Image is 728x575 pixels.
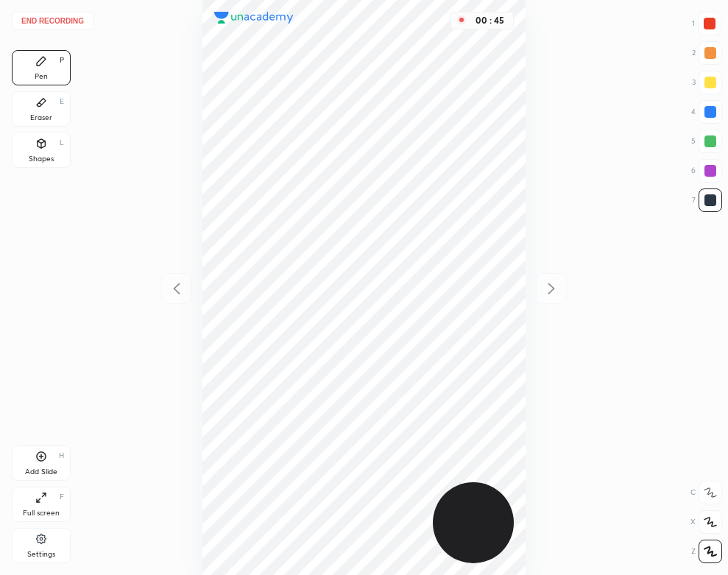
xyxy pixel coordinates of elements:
div: Full screen [23,509,60,517]
div: F [60,493,64,501]
div: 6 [691,159,722,183]
div: Eraser [30,114,52,121]
div: Pen [35,73,48,80]
div: Z [691,540,722,563]
div: P [60,57,64,64]
img: logo.38c385cc.svg [214,12,294,24]
div: 3 [692,71,722,94]
div: C [690,481,722,504]
div: 2 [692,41,722,65]
button: End recording [12,12,93,29]
div: Shapes [29,155,54,163]
div: 4 [691,100,722,124]
div: E [60,98,64,105]
div: H [59,452,64,459]
div: 00 : 45 [472,15,507,26]
div: Settings [27,551,55,558]
div: X [690,510,722,534]
div: 5 [691,130,722,153]
div: 1 [692,12,721,35]
div: 7 [692,188,722,212]
div: L [60,139,64,147]
div: Add Slide [25,468,57,476]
